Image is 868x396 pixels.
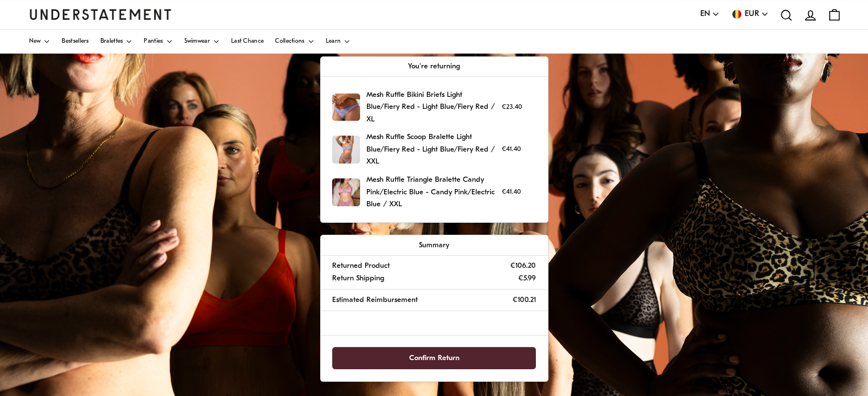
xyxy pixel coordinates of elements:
span: Swimwear [184,39,210,44]
button: EUR [731,8,769,21]
a: Panties [144,30,172,54]
p: €23.40 [502,102,522,113]
button: EN [700,8,720,21]
span: Learn [326,39,341,44]
p: Summary [332,239,535,251]
span: Bestsellers [62,39,88,44]
a: Swimwear [184,30,220,54]
p: €41.40 [502,187,521,198]
a: New [29,30,51,54]
img: LBME-BRA-035.jpg [332,136,360,164]
p: Return Shipping [332,272,384,284]
p: €100.21 [512,294,536,306]
span: Last Chance [231,39,264,44]
p: €41.40 [502,144,521,155]
span: New [29,39,41,44]
a: Learn [326,30,351,54]
span: Collections [275,39,304,44]
p: Mesh Ruffle Triangle Bralette Candy Pink/Electric Blue - Candy Pink/Electric Blue / XXL [366,174,496,210]
p: Mesh Ruffle Bikini Briefs Light Blue/Fiery Red - Light Blue/Fiery Red / XL [366,89,496,125]
img: 178_5cf4e8b9-2ffd-4a7d-a0a1-a3460a0e1604.jpg [332,178,360,206]
a: Bralettes [100,30,133,54]
p: You're returning [332,60,535,72]
a: Understatement Homepage [29,9,172,19]
a: Last Chance [231,30,264,54]
button: Confirm Return [332,347,535,369]
p: Mesh Ruffle Scoop Bralette Light Blue/Fiery Red - Light Blue/Fiery Red / XXL [366,131,496,168]
img: 9_c3e199e4-c0bf-4e90-96c5-7458f88ac30e.jpg [332,93,360,121]
p: €106.20 [510,260,536,272]
p: Estimated Reimbursement [332,294,418,306]
p: €5.99 [518,272,536,284]
span: Panties [144,39,163,44]
p: Returned Product [332,260,390,272]
span: EUR [745,8,759,21]
span: EN [700,8,710,21]
span: Confirm Return [409,348,459,369]
a: Bestsellers [62,30,88,54]
span: Bralettes [100,39,123,44]
a: Collections [275,30,314,54]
